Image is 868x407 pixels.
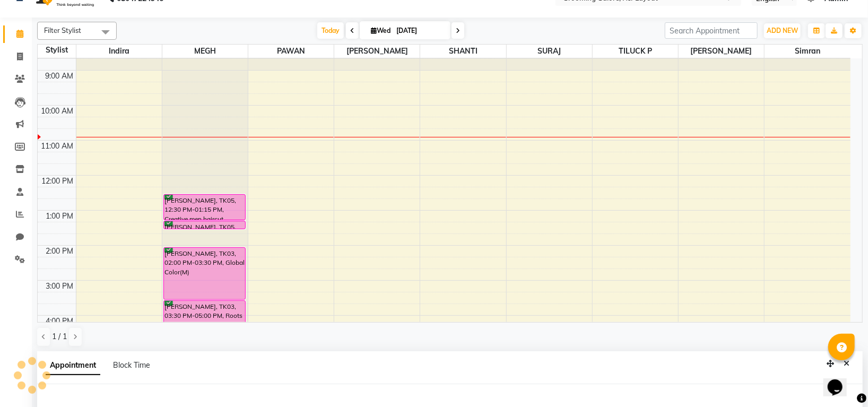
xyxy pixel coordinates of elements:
[767,27,798,34] span: ADD NEW
[46,356,100,375] span: Appointment
[44,211,76,222] div: 1:00 PM
[393,23,446,39] input: 2025-09-03
[38,45,76,56] div: Stylist
[823,365,857,396] iframe: chat widget
[44,26,81,34] span: Filter Stylist
[44,316,76,327] div: 4:00 PM
[40,176,76,187] div: 12:00 PM
[39,141,76,152] div: 11:00 AM
[764,23,801,38] button: ADD NEW
[44,71,76,82] div: 9:00 AM
[164,221,245,229] div: [PERSON_NAME], TK05, 01:15 PM-01:30 PM, [PERSON_NAME] desigh(craft)
[164,301,245,352] div: [PERSON_NAME], TK03, 03:30 PM-05:00 PM, Roots Touch up 2 inch
[113,360,150,370] span: Block Time
[162,45,248,58] span: MEGH
[334,45,420,58] span: [PERSON_NAME]
[665,22,758,39] input: Search Appointment
[679,45,764,58] span: [PERSON_NAME]
[76,45,162,58] span: Indira
[593,45,678,58] span: TILUCK P
[765,45,850,58] span: Simran
[164,248,245,299] div: [PERSON_NAME], TK03, 02:00 PM-03:30 PM, Global Color(M)
[164,195,245,220] div: [PERSON_NAME], TK05, 12:30 PM-01:15 PM, Creative men haircut
[839,356,854,372] button: Close
[248,45,334,58] span: PAWAN
[317,22,344,39] span: Today
[44,246,76,257] div: 2:00 PM
[507,45,592,58] span: SURAJ
[368,27,393,34] span: Wed
[52,331,67,342] span: 1 / 1
[39,106,76,117] div: 10:00 AM
[420,45,506,58] span: SHANTI
[44,281,76,292] div: 3:00 PM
